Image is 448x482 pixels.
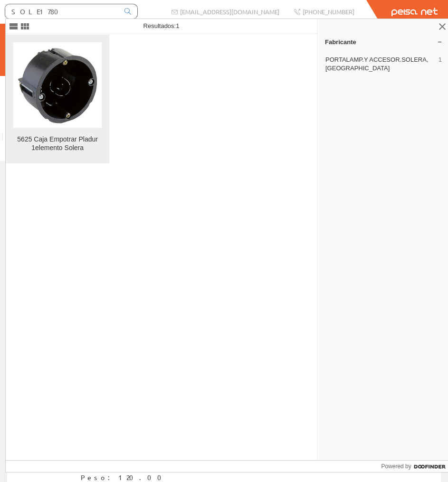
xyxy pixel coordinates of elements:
span: Resultados: [143,22,180,29]
img: 5625 Caja Empotrar Pladur 1elemento Solera [15,42,100,128]
input: Buscar... [5,4,119,19]
span: 1 [438,56,442,73]
a: Selectores [0,92,66,124]
span: 1 [176,22,179,29]
span: PORTALAMP.Y ACCESOR.SOLERA, [GEOGRAPHIC_DATA] [325,56,435,73]
a: 5625 Caja Empotrar Pladur 1elemento Solera 5625 Caja Empotrar Pladur 1elemento Solera [6,35,109,163]
span: [EMAIL_ADDRESS][DOMAIN_NAME] [180,8,279,16]
span: [PHONE_NUMBER] [303,8,354,16]
span: Powered by [381,462,411,471]
div: 5625 Caja Empotrar Pladur 1elemento Solera [13,135,102,152]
